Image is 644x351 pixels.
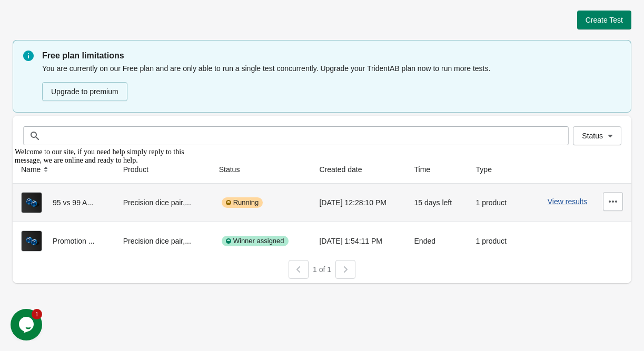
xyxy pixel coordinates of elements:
[573,126,621,145] button: Status
[42,82,127,101] button: Upgrade to premium
[42,49,621,62] p: Free plan limitations
[11,309,44,340] iframe: chat widget
[42,62,621,102] div: You are currently on our Free plan and are only able to run a single test concurrently. Upgrade y...
[582,132,603,140] span: Status
[222,197,263,208] div: Running
[4,4,174,21] span: Welcome to our site, if you need help simply reply to this message, we are online and ready to help.
[319,230,397,252] div: [DATE] 1:54:11 PM
[414,230,459,252] div: Ended
[476,192,513,213] div: 1 product
[476,230,513,252] div: 1 product
[313,265,331,274] span: 1 of 1
[215,160,255,179] button: Status
[586,16,623,24] span: Create Test
[319,192,397,213] div: [DATE] 12:28:10 PM
[472,160,507,179] button: Type
[11,144,200,304] iframe: chat widget
[577,11,631,29] button: Create Test
[222,236,289,246] div: Winner assigned
[548,197,587,206] button: View results
[315,160,377,179] button: Created date
[4,4,194,21] div: Welcome to our site, if you need help simply reply to this message, we are online and ready to help.
[414,192,459,213] div: 15 days left
[410,160,445,179] button: Time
